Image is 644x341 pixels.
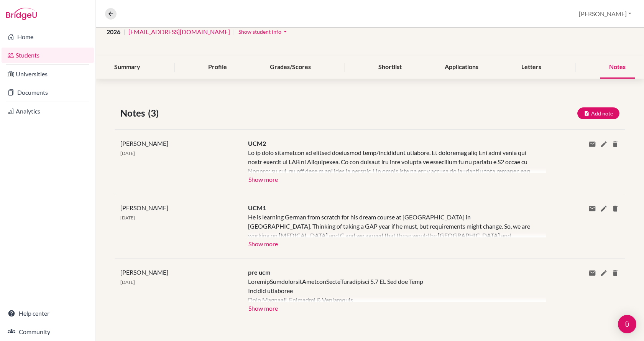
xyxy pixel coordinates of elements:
[120,106,148,120] span: Notes
[618,315,636,333] div: Open Intercom Messenger
[248,204,266,211] span: UCM1
[2,66,94,82] a: Universities
[2,48,94,63] a: Students
[120,269,168,276] span: [PERSON_NAME]
[120,279,135,285] span: [DATE]
[248,269,270,276] span: pre ucm
[248,173,278,185] button: Show more
[512,56,550,79] div: Letters
[2,306,94,321] a: Help center
[238,28,281,35] span: Show student info
[2,85,94,100] a: Documents
[120,204,168,211] span: [PERSON_NAME]
[575,7,635,21] button: [PERSON_NAME]
[281,28,289,35] i: arrow_drop_down
[369,56,411,79] div: Shortlist
[233,27,235,36] span: |
[2,29,94,44] a: Home
[2,324,94,339] a: Community
[248,277,534,302] div: LoremipSumdolorsitAmetconSecteTuradipisci 5.7 EL Sed doe Temp Incidid utlaboree Dolo Magnaali, En...
[6,8,37,20] img: Bridge-U
[199,56,236,79] div: Profile
[600,56,635,79] div: Notes
[148,106,162,120] span: (3)
[128,27,230,36] a: [EMAIL_ADDRESS][DOMAIN_NAME]
[105,56,149,79] div: Summary
[261,56,320,79] div: Grades/Scores
[248,140,266,147] span: UCM2
[248,213,534,237] div: He is learning German from scratch for his dream course at [GEOGRAPHIC_DATA] in [GEOGRAPHIC_DATA]...
[435,56,488,79] div: Applications
[2,104,94,119] a: Analytics
[123,27,125,36] span: |
[120,215,135,221] span: [DATE]
[248,237,278,249] button: Show more
[238,26,289,38] button: Show student infoarrow_drop_down
[248,148,534,173] div: Lo ip dolo sitametcon ad elitsed doeiusmod temp/incididunt utlabore. Et doloremag aliq Eni admi v...
[120,140,168,147] span: [PERSON_NAME]
[577,107,619,119] button: Add note
[248,302,278,313] button: Show more
[107,27,120,36] span: 2026
[120,150,135,156] span: [DATE]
